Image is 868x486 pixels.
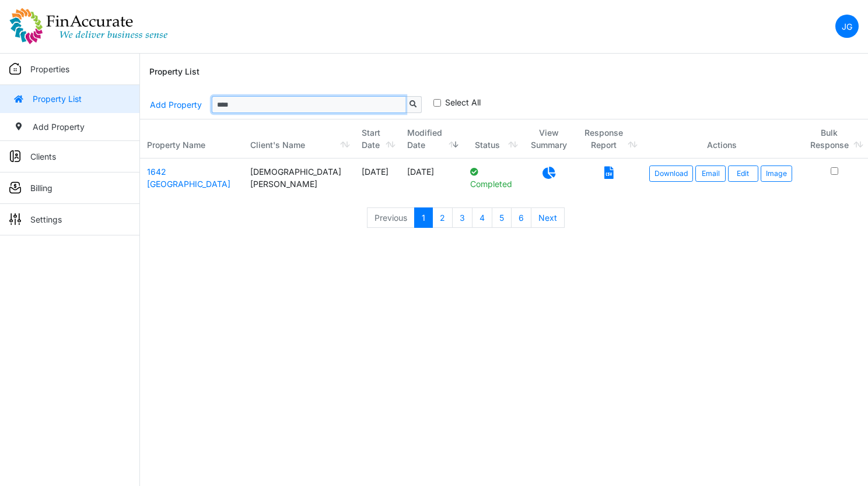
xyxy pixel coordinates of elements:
a: Edit [728,165,758,182]
th: Property Name: activate to sort column ascending [140,119,243,159]
th: Client's Name: activate to sort column ascending [243,119,355,159]
th: Bulk Response: activate to sort column ascending [801,119,868,159]
a: 1 [414,207,433,228]
a: 2 [432,207,453,228]
th: Status: activate to sort column ascending [463,119,523,159]
a: 3 [452,207,473,228]
a: 5 [492,207,512,228]
p: Billing [30,182,52,194]
img: sidemenu_billing.png [9,182,21,193]
input: Sizing example input [212,96,405,112]
a: 4 [472,207,492,228]
th: View Summary [523,119,576,159]
p: Completed [470,165,516,190]
a: Add Property [149,94,202,115]
a: Next [531,207,565,228]
th: Start Date: activate to sort column ascending [355,119,400,159]
img: sidemenu_client.png [9,150,21,162]
label: Select All [445,96,481,108]
p: Settings [30,213,62,226]
th: Response Report: activate to sort column ascending [576,119,642,159]
p: Clients [30,150,56,163]
button: Email [695,165,726,182]
a: 6 [511,207,531,228]
th: Actions [642,119,801,159]
img: sidemenu_settings.png [9,213,21,225]
img: sidemenu_properties.png [9,63,21,75]
p: Properties [30,63,69,75]
a: JG [835,15,859,38]
h6: Property List [149,67,199,77]
td: [DATE] [355,159,400,206]
a: 1642 [GEOGRAPHIC_DATA] [147,167,230,189]
th: Modified Date: activate to sort column ascending [400,119,463,159]
button: Image [761,165,792,182]
p: JG [842,20,852,33]
img: spp logo [9,8,168,45]
a: Download [649,165,693,182]
td: [DEMOGRAPHIC_DATA][PERSON_NAME] [243,159,355,206]
td: [DATE] [400,159,463,206]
